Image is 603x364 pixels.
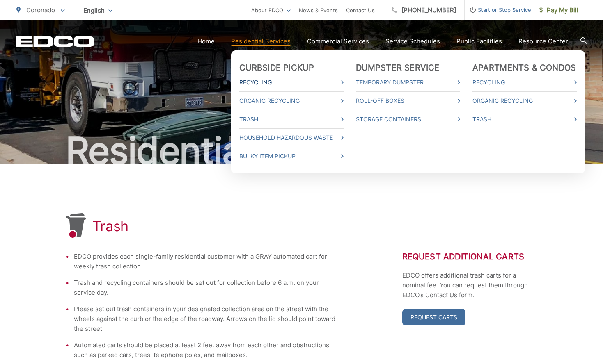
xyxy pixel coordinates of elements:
a: Service Schedules [385,36,440,46]
p: EDCO offers additional trash carts for a nominal fee. You can request them through EDCO’s Contact... [402,271,538,300]
a: Contact Us [346,5,375,15]
h2: Request Additional Carts [402,252,538,262]
a: Dumpster Service [356,63,440,73]
li: Please set out trash containers in your designated collection area on the street with the wheels ... [74,304,337,334]
a: About EDCO [251,5,291,15]
a: Commercial Services [307,36,369,46]
a: News & Events [299,5,338,15]
span: Coronado [26,6,55,14]
a: Storage Containers [356,114,460,124]
li: EDCO provides each single-family residential customer with a GRAY automated cart for weekly trash... [74,252,337,271]
a: Roll-Off Boxes [356,96,460,106]
a: Organic Recycling [472,96,577,106]
a: Request Carts [402,309,465,325]
a: Trash [239,114,344,124]
span: English [77,3,119,18]
a: Organic Recycling [239,96,344,106]
a: Public Facilities [456,36,502,46]
a: Temporary Dumpster [356,77,460,87]
a: Home [197,36,215,46]
h1: Trash [92,218,129,234]
a: Household Hazardous Waste [239,133,344,143]
span: Pay My Bill [539,5,578,15]
a: Trash [472,114,577,124]
h2: Residential Services [16,130,587,171]
a: Residential Services [231,36,291,46]
li: Trash and recycling containers should be set out for collection before 6 a.m. on your service day. [74,278,337,298]
a: Recycling [239,77,344,87]
a: Recycling [472,77,577,87]
a: Bulky Item Pickup [239,151,344,161]
a: Resource Center [518,36,568,46]
a: Curbside Pickup [239,63,314,73]
a: EDCD logo. Return to the homepage. [16,36,94,47]
li: Automated carts should be placed at least 2 feet away from each other and obstructions such as pa... [74,340,337,360]
a: Apartments & Condos [472,63,576,73]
